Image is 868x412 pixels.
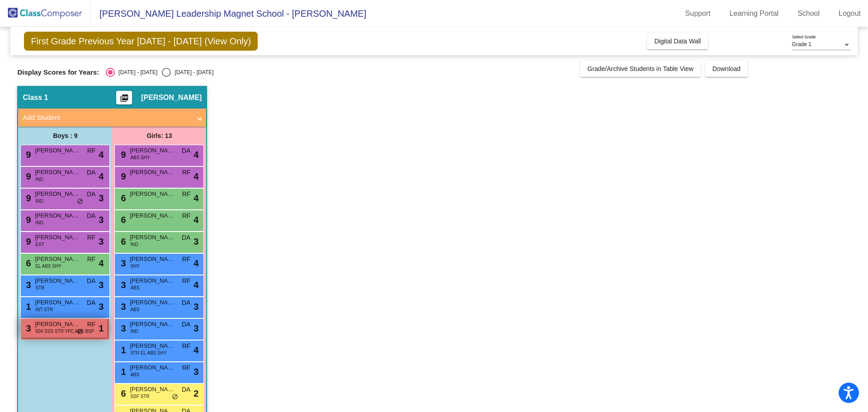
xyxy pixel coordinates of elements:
[118,302,126,312] span: 3
[193,213,198,227] span: 4
[24,32,258,51] span: First Grade Previous Year [DATE] - [DATE] (View Only)
[193,235,198,248] span: 3
[115,68,157,76] div: [DATE] - [DATE]
[182,168,191,177] span: RF
[193,365,198,379] span: 3
[792,41,811,47] span: Grade 1
[77,328,83,336] span: do_not_disturb_alt
[35,198,43,204] span: IND
[647,33,708,49] button: Digital Data Wall
[118,150,126,160] span: 9
[118,215,126,225] span: 6
[18,127,112,145] div: Boys : 9
[182,341,191,351] span: RF
[712,65,741,72] span: Download
[130,350,166,356] span: STR EL ABS SHY
[193,322,198,335] span: 3
[193,343,198,357] span: 4
[587,65,693,72] span: Grade/Archive Students in Table View
[87,233,96,242] span: RF
[112,127,206,145] div: Girls: 13
[654,38,701,45] span: Digital Data Wall
[35,241,44,248] span: EXT
[118,323,126,333] span: 3
[24,302,31,312] span: 1
[24,150,31,160] span: 9
[678,6,718,21] a: Support
[130,320,175,329] span: [PERSON_NAME]
[193,256,198,270] span: 4
[90,6,366,21] span: [PERSON_NAME] Leadership Magnet School - [PERSON_NAME]
[182,363,191,373] span: RF
[99,213,104,227] span: 3
[35,320,80,329] span: [PERSON_NAME]
[193,191,198,205] span: 4
[130,154,150,161] span: ABS SHY
[193,148,198,161] span: 4
[18,109,206,127] mat-expansion-panel-header: Add Student
[130,393,149,400] span: SSF STR
[99,278,104,292] span: 3
[141,93,202,102] span: [PERSON_NAME]
[35,211,80,220] span: [PERSON_NAME]
[24,171,31,181] span: 9
[24,215,31,225] span: 9
[130,168,175,177] span: [PERSON_NAME]
[130,385,175,394] span: [PERSON_NAME]
[130,211,175,220] span: [PERSON_NAME]
[193,300,198,313] span: 3
[99,170,104,183] span: 4
[99,300,104,313] span: 3
[35,284,44,291] span: STR
[35,189,80,199] span: [PERSON_NAME]
[24,258,31,268] span: 6
[35,276,80,285] span: [PERSON_NAME]
[130,306,139,313] span: ABS
[35,233,80,242] span: [PERSON_NAME]
[171,68,213,76] div: [DATE] - [DATE]
[35,263,61,270] span: EL ABS SHY
[35,176,43,183] span: IND
[130,363,175,372] span: [PERSON_NAME]
[35,306,53,313] span: INT STR
[705,61,748,77] button: Download
[193,170,198,183] span: 4
[87,298,95,308] span: DA
[182,146,190,156] span: DA
[722,6,786,21] a: Learning Portal
[118,345,126,355] span: 1
[580,61,701,77] button: Grade/Archive Students in Table View
[130,255,175,264] span: [PERSON_NAME]
[130,241,138,248] span: IND
[99,256,104,270] span: 4
[182,255,191,264] span: RF
[130,233,175,242] span: [PERSON_NAME]
[118,388,126,398] span: 6
[118,237,126,246] span: 6
[790,6,827,21] a: School
[182,385,190,394] span: DA
[35,168,80,177] span: [PERSON_NAME]
[130,341,175,350] span: [PERSON_NAME]
[182,298,190,308] span: DA
[87,276,95,286] span: DA
[35,219,43,226] span: IND
[23,93,48,102] span: Class 1
[24,280,31,290] span: 3
[99,322,104,335] span: 1
[118,171,126,181] span: 9
[24,237,31,246] span: 9
[87,320,96,329] span: RF
[119,94,130,106] mat-icon: picture_as_pdf
[130,146,175,155] span: [PERSON_NAME]
[99,235,104,248] span: 3
[130,371,139,378] span: ABS
[130,263,140,270] span: SHY
[35,146,80,155] span: [PERSON_NAME]
[87,211,95,221] span: DA
[23,113,191,123] mat-panel-title: Add Student
[182,189,191,199] span: RF
[130,284,139,291] span: ABS
[99,191,104,205] span: 3
[118,193,126,203] span: 6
